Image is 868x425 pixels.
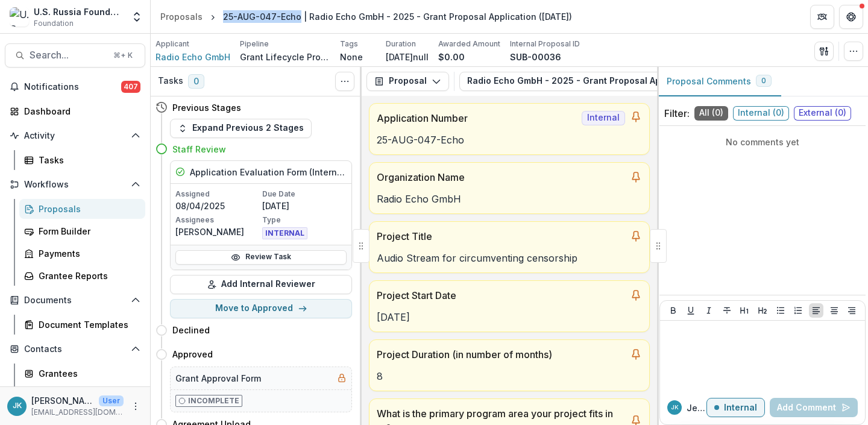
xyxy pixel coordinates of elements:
button: Align Right [844,303,859,318]
div: ⌘ + K [111,49,135,62]
button: Open Activity [5,126,145,145]
button: Internal [706,398,765,417]
a: Radio Echo GmbH [156,51,230,63]
h5: Application Evaluation Form (Internal) [190,166,347,178]
p: Assignees [175,215,260,225]
button: Heading 2 [755,303,770,318]
a: Organization NameRadio Echo GmbH [369,162,650,214]
button: Open Workflows [5,175,145,194]
p: Organization Name [377,170,625,184]
button: Heading 1 [737,303,752,318]
div: Proposals [160,10,203,23]
button: Toggle View Cancelled Tasks [335,72,354,91]
div: Jemile Kelderman [13,402,22,410]
p: No comments yet [664,136,861,148]
p: None [340,51,363,63]
span: INTERNAL [262,227,307,239]
a: Proposals [156,8,207,25]
p: [DATE] [262,200,347,212]
p: [PERSON_NAME] [31,394,94,407]
a: Project TitleAudio Stream for circumventing censorship [369,221,650,273]
button: Proposal Comments [657,67,781,96]
p: Project Duration (in number of months) [377,347,625,362]
p: Due Date [262,189,347,200]
p: Project Title [377,229,625,244]
button: Bold [666,303,681,318]
button: More [128,399,143,414]
button: Get Help [839,5,863,29]
div: Form Builder [39,225,136,238]
span: Contacts [24,344,126,354]
p: Awarded Amount [438,39,500,49]
p: Project Start Date [377,288,625,303]
p: Grant Lifecycle Process [240,51,330,63]
p: Incomplete [188,395,239,406]
span: All ( 0 ) [694,106,728,121]
span: Workflows [24,180,126,190]
span: 0 [188,74,204,89]
button: Ordered List [791,303,805,318]
p: User [99,395,124,406]
span: Internal [582,111,625,125]
div: 25-AUG-047-Echo | Radio Echo GmbH - 2025 - Grant Proposal Application ([DATE]) [223,10,572,23]
button: Open entity switcher [128,5,145,29]
p: Duration [386,39,416,49]
span: 0 [761,77,766,85]
button: Partners [810,5,834,29]
p: Type [262,215,347,225]
div: Tasks [39,154,136,166]
span: Documents [24,295,126,306]
p: 25-AUG-047-Echo [377,133,642,147]
span: Foundation [34,18,74,29]
button: Add Comment [770,398,858,417]
a: Grantee Reports [19,266,145,286]
button: Italicize [702,303,716,318]
h4: Declined [172,324,210,336]
span: Notifications [24,82,121,92]
div: Payments [39,247,136,260]
p: [PERSON_NAME] [175,225,260,238]
button: Expand Previous 2 Stages [170,119,312,138]
p: Filter: [664,106,690,121]
p: Jemile K [687,401,706,414]
a: Grantees [19,364,145,383]
p: Radio Echo GmbH [377,192,642,206]
button: Open Contacts [5,339,145,359]
span: External ( 0 ) [794,106,851,121]
img: U.S. Russia Foundation [10,7,29,27]
a: Application NumberInternal25-AUG-047-Echo [369,103,650,155]
a: Payments [19,244,145,263]
a: Communications [19,386,145,406]
a: Form Builder [19,221,145,241]
div: Jemile Kelderman [671,405,679,411]
span: Search... [30,49,106,61]
p: Tags [340,39,358,49]
a: Review Task [175,250,347,265]
button: Bullet List [773,303,788,318]
button: Underline [684,303,698,318]
div: Proposals [39,203,136,215]
a: Tasks [19,150,145,170]
h4: Previous Stages [172,101,241,114]
span: Activity [24,131,126,141]
p: SUB-00036 [510,51,561,63]
a: Project Duration (in number of months)8 [369,339,650,391]
a: Project Start Date[DATE] [369,280,650,332]
h4: Staff Review [172,143,226,156]
div: Dashboard [24,105,136,118]
button: Align Left [809,303,823,318]
button: Move to Approved [170,299,352,318]
p: Pipeline [240,39,269,49]
button: Proposal [366,72,449,91]
p: [EMAIL_ADDRESS][DOMAIN_NAME] [31,407,124,418]
p: 08/04/2025 [175,200,260,212]
div: Document Templates [39,318,136,331]
button: Radio Echo GmbH - 2025 - Grant Proposal Application ([DATE]) [459,72,770,91]
p: Application Number [377,111,577,125]
h4: Approved [172,348,213,360]
p: [DATE] [377,310,642,324]
button: Open Documents [5,291,145,310]
h5: Grant Approval Form [175,372,261,385]
div: Grantee Reports [39,269,136,282]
